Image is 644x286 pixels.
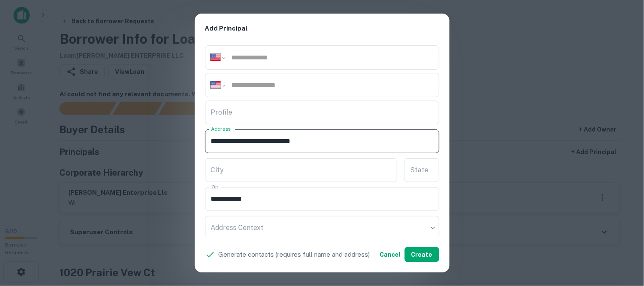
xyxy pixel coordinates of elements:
label: Address [211,126,231,133]
button: Cancel [377,247,405,262]
div: ​ [205,216,439,240]
h2: Add Principal [195,14,450,44]
label: Zip [211,183,219,191]
iframe: Chat Widget [602,218,644,259]
p: Generate contacts (requires full name and address) [219,250,370,260]
button: Create [405,247,439,262]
